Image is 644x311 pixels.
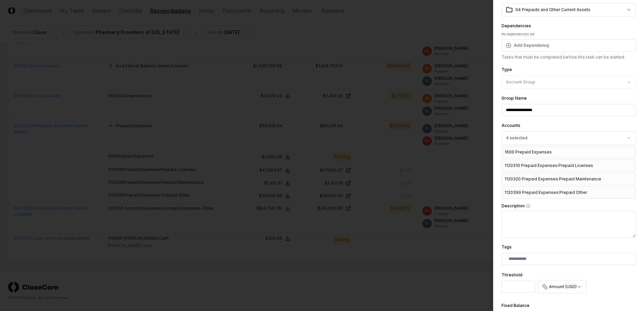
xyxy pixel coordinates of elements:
[502,123,520,128] label: Accounts
[502,131,636,145] button: 4 selected
[502,39,636,51] button: Add Dependency
[502,146,636,158] div: 1600 Prepaid Expenses
[502,186,636,199] div: 1120399 Prepaid Expenses:Prepaid Other
[502,303,529,308] label: Fixed Balance
[502,23,531,28] label: Dependencies
[502,54,636,60] p: Tasks that must be completed before this task can be started.
[502,67,512,72] label: Type
[502,96,527,101] label: Group Name
[502,272,522,277] label: Threshold
[502,173,636,185] div: 1120320 Prepaid Expenses:Prepaid Maintenance
[502,204,636,208] label: Description
[526,204,530,208] button: Description
[502,160,636,172] div: 1120310 Prepaid Expenses:Prepaid Licenses
[502,244,512,249] label: Tags
[502,32,636,37] div: No dependencies set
